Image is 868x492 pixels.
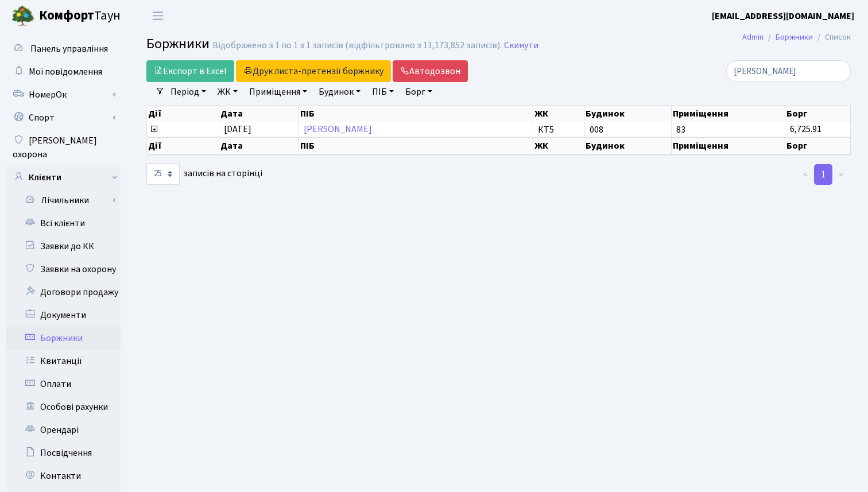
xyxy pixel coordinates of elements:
[6,37,121,60] a: Панель управління
[533,137,584,154] th: ЖК
[6,441,121,464] a: Посвідчення
[6,281,121,304] a: Договори продажу
[6,396,121,419] a: Особові рахунки
[219,106,299,122] th: Дата
[590,125,666,134] span: 008
[790,123,821,136] span: 6,725.91
[146,163,180,185] select: записів на сторінці
[6,106,121,129] a: Спорт
[401,82,437,102] a: Борг
[39,6,121,26] span: Таун
[813,31,851,44] li: Список
[224,123,251,136] span: [DATE]
[166,82,211,102] a: Період
[146,34,210,54] span: Боржники
[672,137,785,154] th: Приміщення
[245,82,312,102] a: Приміщення
[6,327,121,350] a: Боржники
[11,5,34,28] img: logo.png
[504,40,538,51] a: Скинути
[6,464,121,487] a: Контакти
[6,129,121,166] a: [PERSON_NAME] охорона
[6,350,121,373] a: Квитанції
[538,125,579,134] span: КТ5
[6,212,121,235] a: Всі клієнти
[785,106,851,122] th: Борг
[6,60,121,83] a: Мої повідомлення
[30,42,108,55] span: Панель управління
[147,137,219,154] th: Дії
[219,137,299,154] th: Дата
[393,60,468,82] a: Автодозвон
[212,40,502,51] div: Відображено з 1 по 1 з 1 записів (відфільтровано з 11,173,852 записів).
[29,65,102,78] span: Мої повідомлення
[299,137,533,154] th: ПІБ
[39,6,94,25] b: Комфорт
[367,82,398,102] a: ПІБ
[304,123,372,136] a: [PERSON_NAME]
[712,9,854,23] a: [EMAIL_ADDRESS][DOMAIN_NAME]
[712,10,854,22] b: [EMAIL_ADDRESS][DOMAIN_NAME]
[144,6,172,25] button: Переключити навігацію
[676,125,780,134] span: 83
[146,163,262,185] label: записів на сторінці
[236,60,391,82] button: Друк листа-претензії боржнику
[725,25,868,49] nav: breadcrumb
[314,82,365,102] a: Будинок
[742,31,764,43] a: Admin
[533,106,584,122] th: ЖК
[814,164,832,185] a: 1
[6,258,121,281] a: Заявки на охорону
[213,82,242,102] a: ЖК
[299,106,533,122] th: ПІБ
[6,166,121,189] a: Клієнти
[584,137,671,154] th: Будинок
[785,137,851,154] th: Борг
[726,60,851,82] input: Пошук...
[147,106,219,122] th: Дії
[6,83,121,106] a: НомерОк
[146,60,234,82] a: Експорт в Excel
[6,304,121,327] a: Документи
[6,235,121,258] a: Заявки до КК
[13,189,121,212] a: Лічильники
[672,106,785,122] th: Приміщення
[6,373,121,396] a: Оплати
[6,419,121,441] a: Орендарі
[584,106,671,122] th: Будинок
[776,31,813,43] a: Боржники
